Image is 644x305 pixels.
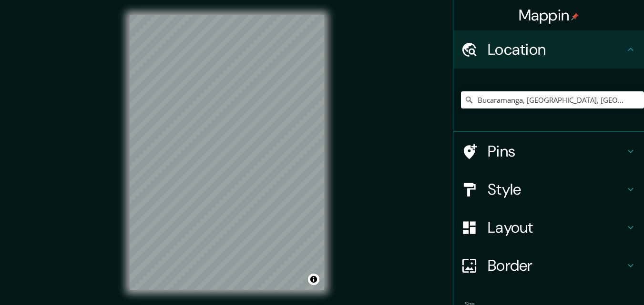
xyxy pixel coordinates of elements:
[453,208,644,246] div: Layout
[453,30,644,69] div: Location
[488,218,625,237] h4: Layout
[130,15,324,290] canvas: Map
[519,6,579,25] h4: Mappin
[488,142,625,161] h4: Pins
[571,13,579,20] img: pin-icon.png
[488,256,625,275] h4: Border
[488,40,625,59] h4: Location
[461,91,644,108] input: Pick your city or area
[453,170,644,208] div: Style
[453,132,644,170] div: Pins
[488,180,625,199] h4: Style
[308,274,319,285] button: Toggle attribution
[453,246,644,285] div: Border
